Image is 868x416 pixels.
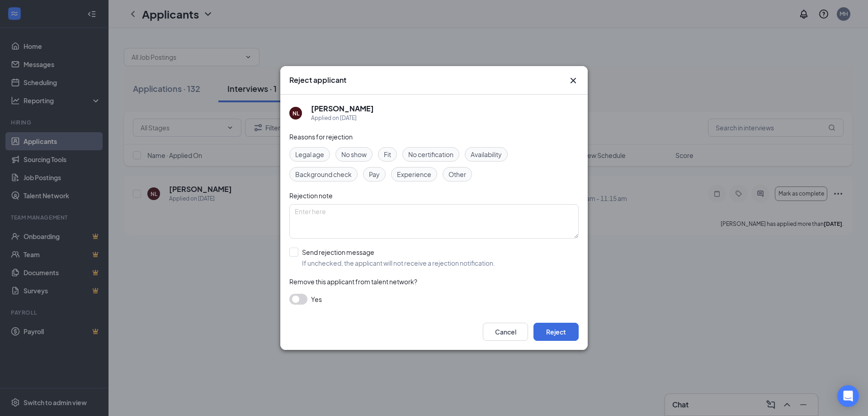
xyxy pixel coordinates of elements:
[289,191,333,200] span: Rejection note
[533,323,579,341] button: Reject
[397,169,431,179] span: Experience
[289,277,417,286] span: Remove this applicant from talent network?
[311,104,374,114] h5: [PERSON_NAME]
[384,149,391,159] span: Fit
[292,110,299,117] div: NL
[568,75,579,86] svg: Cross
[295,149,324,159] span: Legal age
[369,169,380,179] span: Pay
[289,133,353,141] span: Reasons for rejection
[568,75,579,86] button: Close
[311,294,322,305] span: Yes
[408,149,453,159] span: No certification
[341,149,367,159] span: No show
[295,169,352,179] span: Background check
[448,169,466,179] span: Other
[311,114,374,123] div: Applied on [DATE]
[289,75,346,85] h3: Reject applicant
[837,385,859,407] div: Open Intercom Messenger
[483,323,528,341] button: Cancel
[471,149,502,159] span: Availability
